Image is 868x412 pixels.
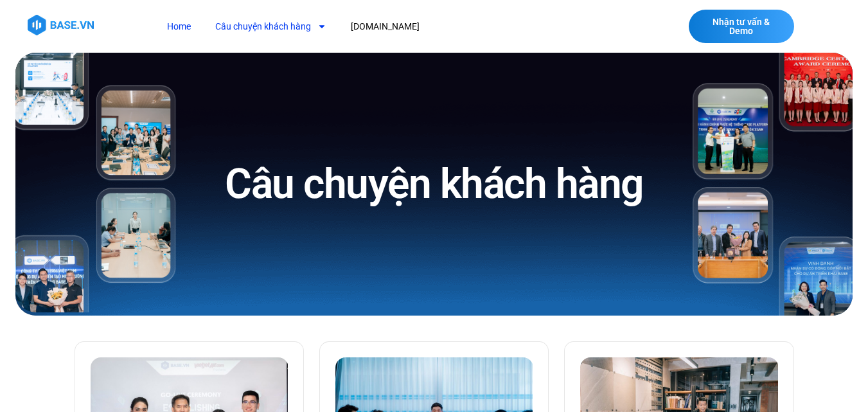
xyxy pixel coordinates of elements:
[157,15,200,39] a: Home
[157,15,619,39] nav: Menu
[206,15,336,39] a: Câu chuyện khách hàng
[689,10,794,43] a: Nhận tư vấn & Demo
[702,17,781,35] span: Nhận tư vấn & Demo
[341,15,429,39] a: [DOMAIN_NAME]
[225,157,643,211] h1: Câu chuyện khách hàng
